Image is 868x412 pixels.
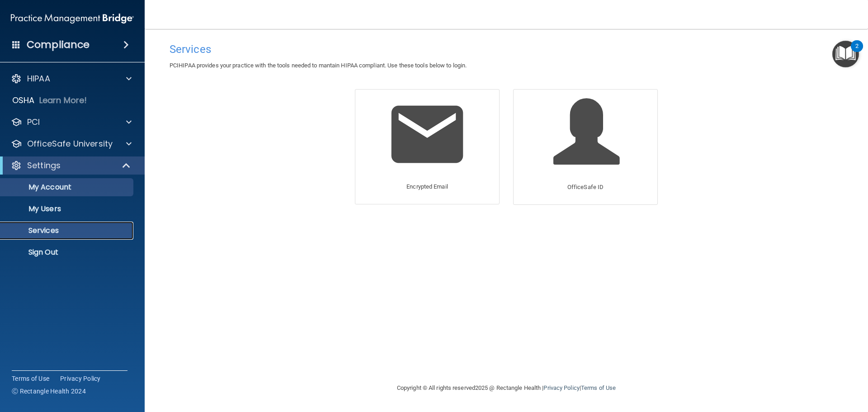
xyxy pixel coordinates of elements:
[11,73,132,84] a: HIPAA
[581,384,616,391] a: Terms of Use
[341,374,671,403] div: Copyright © All rights reserved 2025 @ Rectangle Health | |
[712,348,857,384] iframe: Drift Widget Chat Controller
[12,374,49,383] a: Terms of Use
[12,387,86,396] span: Ⓒ Rectangle Health 2024
[12,95,35,106] p: OSHA
[11,160,131,171] a: Settings
[6,248,129,257] p: Sign Out
[6,183,129,192] p: My Account
[60,374,101,383] a: Privacy Policy
[543,384,579,391] a: Privacy Policy
[11,138,132,149] a: OfficeSafe University
[27,138,113,149] p: OfficeSafe University
[384,91,470,177] img: Encrypted Email
[27,38,90,51] h4: Compliance
[567,182,604,193] p: OfficeSafe ID
[406,181,448,192] p: Encrypted Email
[355,89,500,204] a: Encrypted Email Encrypted Email
[27,117,40,128] p: PCI
[170,43,843,55] h4: Services
[11,9,134,28] img: PMB logo
[513,89,658,204] a: OfficeSafe ID
[39,95,87,106] p: Learn More!
[27,73,50,84] p: HIPAA
[11,117,132,128] a: PCI
[6,204,129,213] p: My Users
[27,160,61,171] p: Settings
[855,46,859,58] div: 2
[6,226,129,235] p: Services
[832,41,859,67] button: Open Resource Center, 2 new notifications
[170,62,467,69] span: PCIHIPAA provides your practice with the tools needed to mantain HIPAA compliant. Use these tools...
